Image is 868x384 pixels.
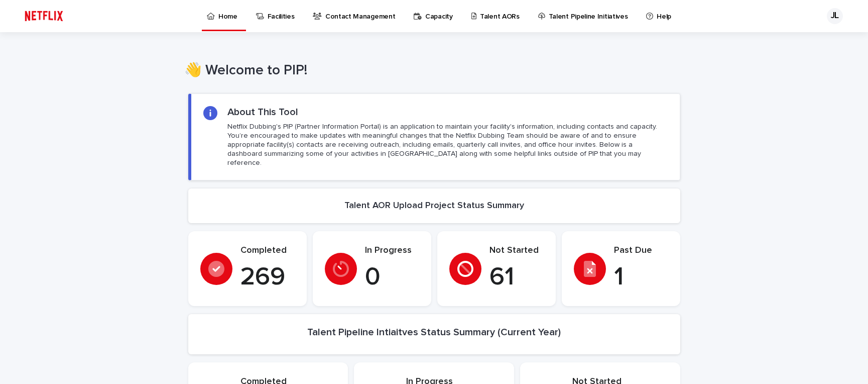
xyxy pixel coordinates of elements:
p: 61 [489,262,544,293]
p: 1 [614,262,668,293]
p: Not Started [489,245,544,256]
h2: Talent Pipeline Intiaitves Status Summary (Current Year) [307,326,561,338]
p: 0 [365,262,419,293]
div: JL [827,8,843,24]
img: ifQbXi3ZQGMSEF7WDB7W [20,6,68,26]
h2: About This Tool [227,106,298,118]
p: Completed [240,245,295,256]
p: 269 [240,262,295,293]
p: Past Due [614,245,668,256]
h1: 👋 Welcome to PIP! [184,62,676,79]
h2: Talent AOR Upload Project Status Summary [344,201,524,212]
p: Netflix Dubbing's PIP (Partner Information Portal) is an application to maintain your facility's ... [227,122,667,168]
p: In Progress [365,245,419,256]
